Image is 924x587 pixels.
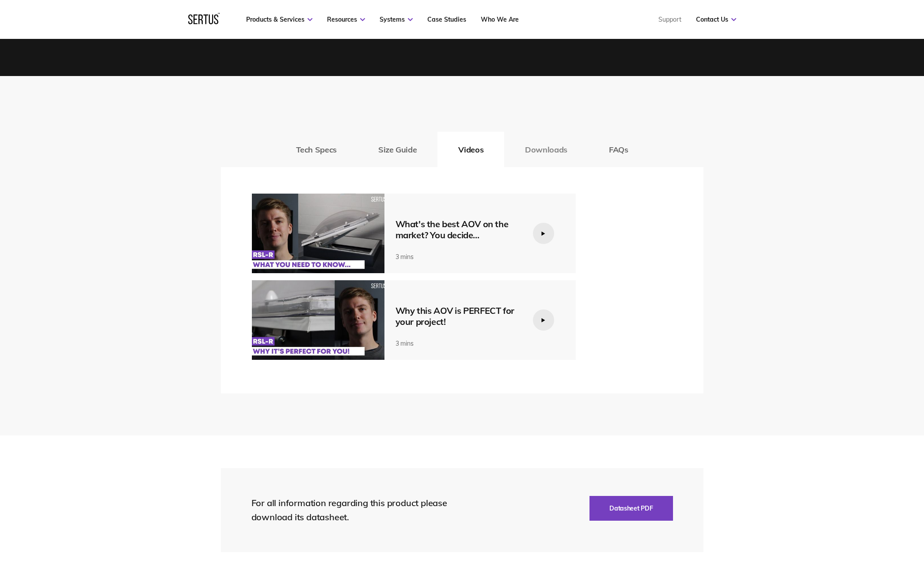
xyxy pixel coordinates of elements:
button: Tech Specs [275,132,357,167]
a: Contact Us [696,15,736,23]
div: What's the best AOV on the market? You decide... [395,218,519,240]
button: Size Guide [357,132,437,167]
a: Products & Services [246,15,312,23]
button: Datasheet PDF [589,496,673,521]
a: Resources [327,15,365,23]
a: Case Studies [427,15,466,23]
button: Downloads [504,132,588,167]
a: Support [658,15,681,23]
button: FAQs [588,132,649,167]
a: Systems [380,15,413,23]
div: Why this AOV is PERFECT for your project! [395,305,519,327]
div: 3 mins [395,339,519,347]
iframe: Chat Widget [880,545,924,587]
div: 3 mins [395,253,519,261]
div: For all information regarding this product please download its datasheet. [251,496,464,524]
a: Who We Are [481,15,519,23]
